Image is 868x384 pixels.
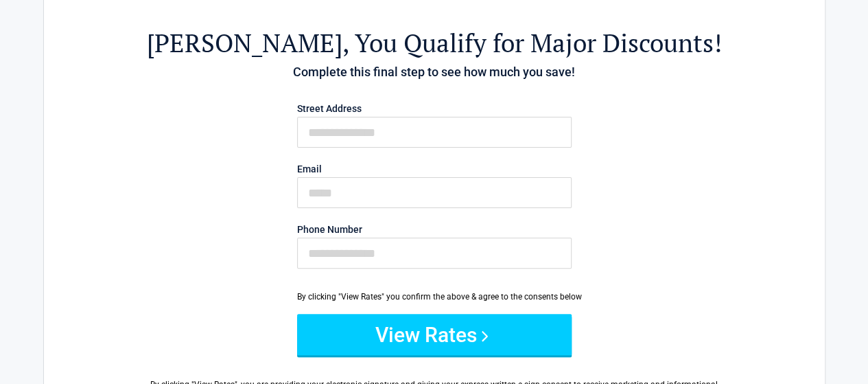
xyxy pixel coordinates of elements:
label: Street Address [297,104,572,113]
label: Email [297,164,572,174]
div: By clicking "View Rates" you confirm the above & agree to the consents below [297,291,572,303]
label: Phone Number [297,225,572,234]
h2: , You Qualify for Major Discounts! [119,26,749,60]
button: View Rates [297,314,572,355]
span: [PERSON_NAME] [147,26,342,60]
h4: Complete this final step to see how much you save! [119,63,749,81]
